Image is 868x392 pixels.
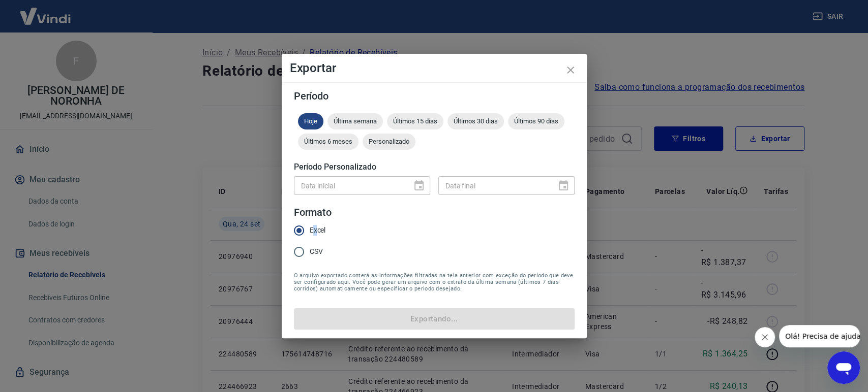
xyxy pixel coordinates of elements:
[558,58,583,82] button: close
[363,134,415,150] div: Personalizado
[290,62,579,74] h4: Exportar
[327,117,383,125] span: Última semana
[779,325,860,347] iframe: Mensagem da empresa
[310,246,323,257] span: CSV
[298,134,358,150] div: Últimos 6 meses
[294,272,575,292] span: O arquivo exportado conterá as informações filtradas na tela anterior com exceção do período que ...
[508,113,564,129] div: Últimos 90 dias
[298,113,323,129] div: Hoje
[294,91,575,101] h5: Período
[294,205,332,220] legend: Formato
[363,138,415,145] span: Personalizado
[447,117,504,125] span: Últimos 30 dias
[310,225,326,236] span: Excel
[387,113,443,129] div: Últimos 15 dias
[387,117,443,125] span: Últimos 15 dias
[827,351,860,384] iframe: Botão para abrir a janela de mensagens
[447,113,504,129] div: Últimos 30 dias
[327,113,383,129] div: Última semana
[438,176,549,195] input: DD/MM/YYYY
[6,7,85,15] span: Olá! Precisa de ajuda?
[508,117,564,125] span: Últimos 90 dias
[298,138,358,145] span: Últimos 6 meses
[755,327,775,347] iframe: Fechar mensagem
[294,176,405,195] input: DD/MM/YYYY
[298,117,323,125] span: Hoje
[294,162,575,172] h5: Período Personalizado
